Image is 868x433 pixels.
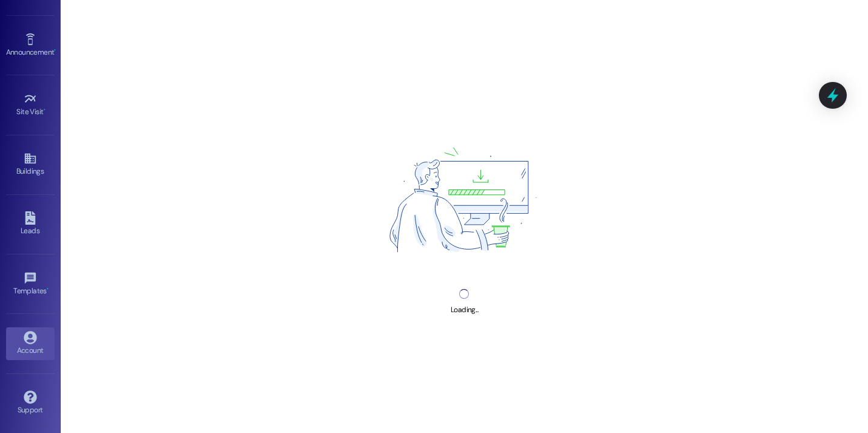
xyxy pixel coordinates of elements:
span: • [47,285,49,293]
span: • [44,106,45,114]
a: Templates • [6,268,55,301]
a: Leads [6,208,55,240]
span: • [54,46,56,55]
a: Buildings [6,148,55,181]
a: Account [6,327,55,360]
div: Loading... [451,304,478,316]
a: Site Visit • [6,89,55,121]
a: Support [6,387,55,420]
